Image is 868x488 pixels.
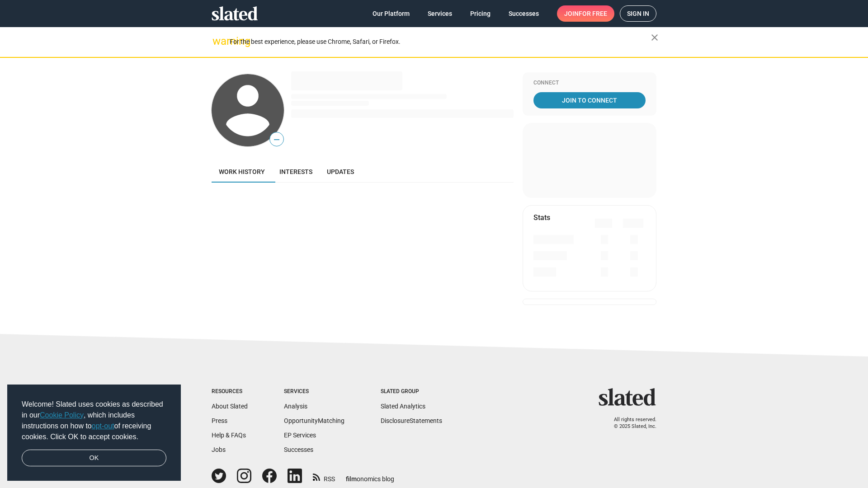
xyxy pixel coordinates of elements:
[212,403,248,410] a: About Slated
[604,417,656,430] p: All rights reserved. © 2025 Slated, Inc.
[92,422,114,430] a: opt-out
[365,5,417,22] a: Our Platform
[212,446,226,453] a: Jobs
[284,417,344,424] a: OpportunityMatching
[212,161,272,183] a: Work history
[320,161,361,183] a: Updates
[470,5,491,22] span: Pricing
[40,411,84,419] a: Cookie Policy
[284,446,313,453] a: Successes
[270,134,283,145] span: —
[230,36,651,48] div: For the best experience, please use Chrome, Safari, or Firefox.
[373,5,410,22] span: Our Platform
[579,5,607,22] span: for free
[279,168,312,175] span: Interests
[22,450,166,467] a: dismiss cookie message
[501,5,546,22] a: Successes
[535,92,644,108] span: Join To Connect
[284,388,344,395] div: Services
[346,475,357,483] span: film
[428,5,452,22] span: Services
[533,92,646,108] a: Join To Connect
[346,468,394,483] a: filmonomics blog
[463,5,498,22] a: Pricing
[533,213,550,222] mat-card-title: Stats
[284,403,307,410] a: Analysis
[219,168,265,175] span: Work history
[272,161,320,183] a: Interests
[509,5,539,22] span: Successes
[284,432,316,439] a: EP Services
[327,168,354,175] span: Updates
[381,417,442,424] a: DisclosureStatements
[649,32,660,43] mat-icon: close
[620,5,656,22] a: Sign in
[533,80,646,87] div: Connect
[564,5,607,22] span: Join
[420,5,459,22] a: Services
[212,432,246,439] a: Help & FAQs
[7,385,181,481] div: cookieconsent
[212,417,227,424] a: Press
[557,5,614,22] a: Joinfor free
[381,403,425,410] a: Slated Analytics
[212,36,223,47] mat-icon: warning
[313,469,335,483] a: RSS
[22,399,166,442] span: Welcome! Slated uses cookies as described in our , which includes instructions on how to of recei...
[212,388,248,395] div: Resources
[627,6,649,21] span: Sign in
[381,388,442,395] div: Slated Group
